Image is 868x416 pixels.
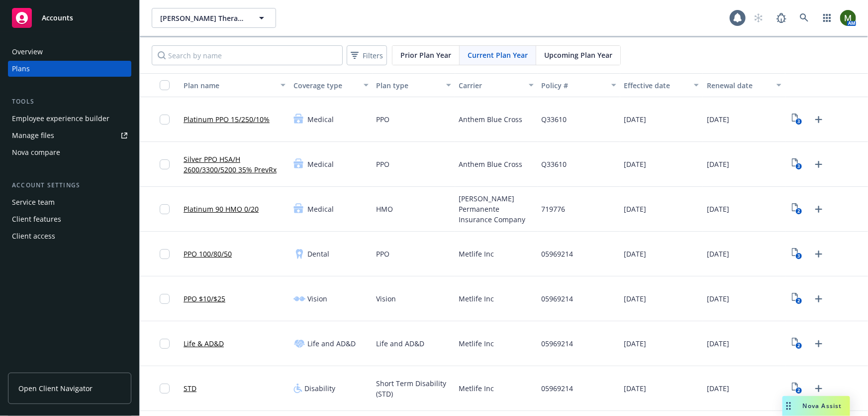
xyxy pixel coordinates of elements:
[377,159,390,169] span: PPO
[542,293,574,304] span: 05969214
[377,249,390,259] span: PPO
[307,293,327,304] span: Vision
[703,73,785,97] button: Renewal date
[624,383,647,394] span: [DATE]
[307,159,334,169] span: Medical
[160,384,170,394] input: Toggle Row Selected
[798,208,800,215] text: 2
[789,246,805,262] a: View Plan Documents
[18,383,93,394] span: Open Client Navigator
[789,381,805,397] a: View Plan Documents
[624,114,647,125] span: [DATE]
[184,293,225,304] a: PPO $10/$25
[707,80,771,91] div: Renewal date
[542,204,566,214] span: 719776
[377,80,440,91] div: Plan type
[624,293,647,304] span: [DATE]
[377,378,451,399] span: Short Term Disability (STD)
[459,114,523,125] span: Anthem Blue Cross
[12,61,30,77] div: Plans
[160,339,170,349] input: Toggle Row Selected
[12,194,55,210] div: Service team
[8,44,131,60] a: Overview
[12,111,109,127] div: Employee experience builder
[789,112,805,128] a: View Plan Documents
[347,45,387,65] button: Filters
[707,383,729,394] span: [DATE]
[12,44,43,60] div: Overview
[782,396,850,416] button: Nova Assist
[184,338,224,349] a: Life & AD&D
[160,249,170,259] input: Toggle Row Selected
[349,48,385,63] span: Filters
[707,114,729,125] span: [DATE]
[180,73,289,97] button: Plan name
[782,396,795,416] div: Drag to move
[8,211,131,227] a: Client features
[620,73,703,97] button: Effective date
[772,8,791,28] a: Report a Bug
[811,112,827,128] a: Upload Plan Documents
[624,249,647,259] span: [DATE]
[749,8,769,28] a: Start snowing
[798,253,800,260] text: 3
[377,114,390,125] span: PPO
[817,8,837,28] a: Switch app
[544,50,612,60] span: Upcoming Plan Year
[160,13,246,23] span: [PERSON_NAME] Therapeutics
[707,204,729,214] span: [DATE]
[160,294,170,304] input: Toggle Row Selected
[468,50,528,60] span: Current Plan Year
[184,249,232,259] a: PPO 100/80/50
[307,249,329,259] span: Dental
[459,159,523,169] span: Anthem Blue Cross
[789,201,805,217] a: View Plan Documents
[542,80,605,91] div: Policy #
[624,338,647,349] span: [DATE]
[304,383,335,394] span: Disability
[707,338,729,349] span: [DATE]
[12,228,55,244] div: Client access
[184,114,270,125] a: Platinum PPO 15/250/10%
[8,144,131,160] a: Nova compare
[542,249,574,259] span: 05969214
[624,204,647,214] span: [DATE]
[8,194,131,210] a: Service team
[798,298,800,304] text: 2
[459,80,523,91] div: Carrier
[707,159,729,169] span: [DATE]
[459,193,534,225] span: [PERSON_NAME] Permanente Insurance Company
[8,180,131,190] div: Account settings
[811,381,827,397] a: Upload Plan Documents
[798,119,800,125] text: 3
[811,156,827,172] a: Upload Plan Documents
[160,115,170,125] input: Toggle Row Selected
[789,336,805,352] a: View Plan Documents
[307,204,334,214] span: Medical
[289,73,372,97] button: Coverage type
[8,97,131,107] div: Tools
[455,73,538,97] button: Carrier
[184,80,275,91] div: Plan name
[8,228,131,244] a: Client access
[363,50,383,61] span: Filters
[542,114,567,125] span: Q33610
[459,249,494,259] span: Metlife Inc
[12,128,54,143] div: Manage files
[803,402,842,410] span: Nova Assist
[459,293,494,304] span: Metlife Inc
[160,159,170,169] input: Toggle Row Selected
[307,114,334,125] span: Medical
[624,80,688,91] div: Effective date
[707,249,729,259] span: [DATE]
[12,211,61,227] div: Client features
[184,204,259,214] a: Platinum 90 HMO 0/20
[400,50,451,60] span: Prior Plan Year
[798,163,800,170] text: 3
[307,338,356,349] span: Life and AD&D
[794,8,814,28] a: Search
[542,383,574,394] span: 05969214
[538,73,620,97] button: Policy #
[152,8,276,28] button: [PERSON_NAME] Therapeutics
[8,61,131,77] a: Plans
